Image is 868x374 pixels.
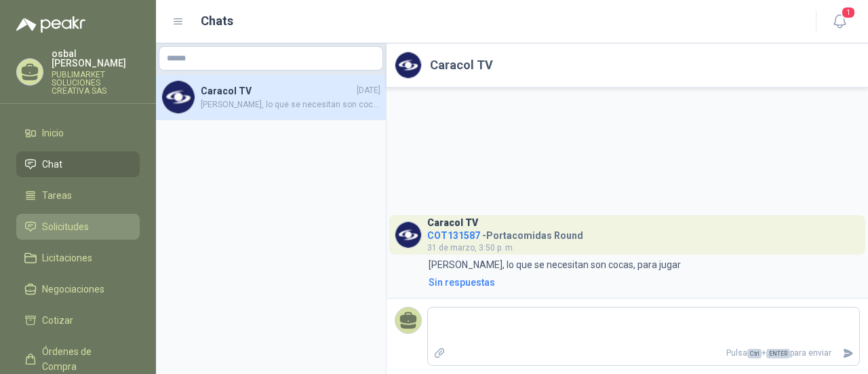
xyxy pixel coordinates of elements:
a: Inicio [16,120,140,146]
span: Licitaciones [42,250,92,265]
img: Company Logo [395,52,421,78]
p: Pulsa + para enviar [451,341,837,365]
h2: Caracol TV [430,56,493,75]
h4: - Portacomidas Round [427,227,583,240]
span: Órdenes de Compra [42,344,127,374]
span: [DATE] [357,84,380,97]
span: ENTER [766,349,790,358]
a: Licitaciones [16,245,140,271]
a: Cotizar [16,307,140,333]
span: [PERSON_NAME], lo que se necesitan son cocas, para jugar [201,98,380,111]
a: Tareas [16,183,140,208]
p: PUBLIMARKET SOLUCIONES CREATIVA SAS [52,71,140,95]
span: Negociaciones [42,282,104,297]
p: osbal [PERSON_NAME] [52,49,140,68]
span: COT131587 [427,230,480,241]
span: Tareas [42,188,72,203]
button: Enviar [837,341,859,365]
span: Cotizar [42,313,73,328]
label: Adjuntar archivos [428,341,451,365]
span: Ctrl [747,349,762,358]
a: Negociaciones [16,276,140,302]
img: Company Logo [395,222,421,248]
h3: Caracol TV [427,219,478,227]
p: [PERSON_NAME], lo que se necesitan son cocas, para jugar [429,257,681,272]
img: Company Logo [162,81,195,113]
img: Logo peakr [16,16,85,33]
button: 1 [827,10,852,34]
span: Inicio [42,126,64,141]
a: Sin respuestas [426,275,860,290]
h1: Chats [201,12,233,31]
span: Solicitudes [42,219,89,234]
h4: Caracol TV [201,83,354,98]
span: 31 de marzo, 3:50 p. m. [427,243,515,253]
span: 1 [841,6,856,19]
a: Chat [16,151,140,177]
div: Sin respuestas [429,275,495,290]
a: Company LogoCaracol TV[DATE][PERSON_NAME], lo que se necesitan son cocas, para jugar [156,75,386,120]
a: Solicitudes [16,214,140,240]
span: Chat [42,157,62,172]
